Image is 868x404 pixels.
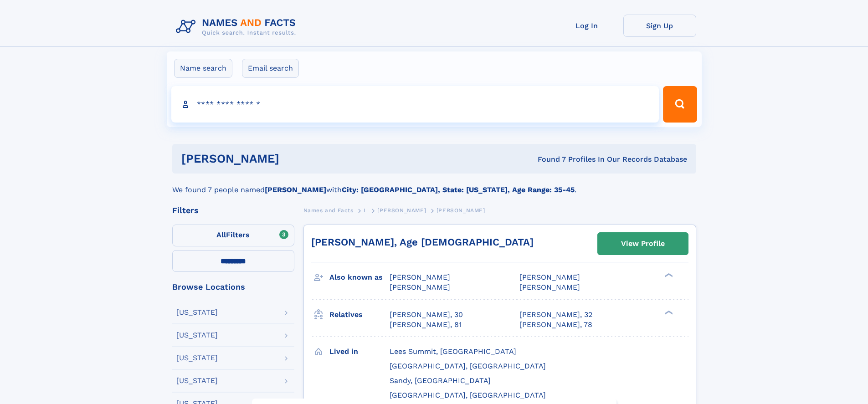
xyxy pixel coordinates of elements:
[176,377,218,384] div: [US_STATE]
[216,230,226,239] span: All
[329,270,390,285] h3: Also known as
[242,59,299,78] label: Email search
[311,236,534,248] a: [PERSON_NAME], Age [DEMOGRAPHIC_DATA]
[364,207,367,214] span: L
[176,309,218,316] div: [US_STATE]
[390,310,463,320] a: [PERSON_NAME], 30
[172,225,294,246] label: Filters
[663,86,697,123] button: Search Button
[181,153,409,164] h1: [PERSON_NAME]
[172,174,696,195] div: We found 7 people named with .
[519,283,580,291] span: [PERSON_NAME]
[172,283,294,291] div: Browse Locations
[408,154,687,164] div: Found 7 Profiles In Our Records Database
[519,273,580,281] span: [PERSON_NAME]
[303,205,354,216] a: Names and Facts
[623,15,696,37] a: Sign Up
[174,59,232,78] label: Name search
[364,205,367,216] a: L
[176,354,218,362] div: [US_STATE]
[176,332,218,339] div: [US_STATE]
[598,233,688,255] a: View Profile
[390,362,546,370] span: [GEOGRAPHIC_DATA], [GEOGRAPHIC_DATA]
[663,309,673,315] div: ❯
[390,376,491,385] span: Sandy, [GEOGRAPHIC_DATA]
[172,206,294,215] div: Filters
[550,15,623,37] a: Log In
[172,15,303,39] img: Logo Names and Facts
[437,207,485,214] span: [PERSON_NAME]
[377,207,426,214] span: [PERSON_NAME]
[621,233,665,254] div: View Profile
[390,273,450,281] span: [PERSON_NAME]
[171,86,659,123] input: search input
[390,320,462,330] a: [PERSON_NAME], 81
[377,205,426,216] a: [PERSON_NAME]
[519,320,592,330] a: [PERSON_NAME], 78
[390,391,546,399] span: [GEOGRAPHIC_DATA], [GEOGRAPHIC_DATA]
[390,347,516,356] span: Lees Summit, [GEOGRAPHIC_DATA]
[390,283,450,291] span: [PERSON_NAME]
[329,344,390,359] h3: Lived in
[342,185,575,194] b: City: [GEOGRAPHIC_DATA], State: [US_STATE], Age Range: 35-45
[663,272,673,278] div: ❯
[329,307,390,322] h3: Relatives
[519,310,592,320] a: [PERSON_NAME], 32
[265,185,326,194] b: [PERSON_NAME]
